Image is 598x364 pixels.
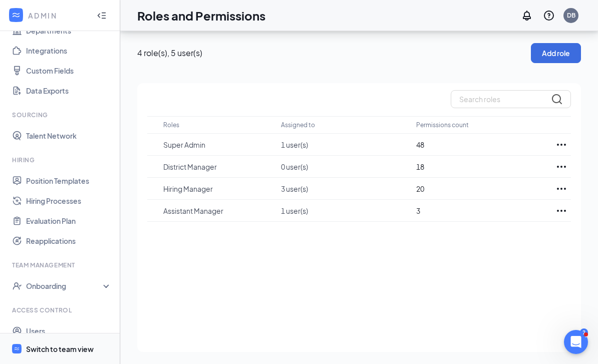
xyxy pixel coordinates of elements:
svg: QuestionInfo [543,10,555,22]
p: 1 user(s) [281,140,407,150]
div: DB [567,11,575,20]
svg: Ellipses [555,161,567,173]
iframe: Intercom live chat [564,330,588,354]
p: 0 user(s) [281,162,407,172]
svg: WorkstreamLogo [14,345,20,352]
div: Team Management [12,261,110,269]
a: Users [26,321,112,341]
div: Switch to team view [26,344,94,354]
p: Assistant Manager [163,206,270,216]
p: Permissions count [416,121,469,129]
div: Access control [12,306,110,314]
div: 20 [416,183,542,194]
p: 4 role(s), 5 user(s) [137,48,531,59]
h1: Roles and Permissions [137,7,265,24]
a: Position Templates [26,171,112,191]
svg: Ellipses [555,205,567,217]
p: Assigned to [281,121,315,129]
p: Hiring Manager [163,184,270,194]
div: 2 [580,328,588,337]
p: 3 user(s) [281,184,407,194]
p: Roles [163,121,179,129]
svg: MagnifyingGlass [551,93,563,105]
div: 18 [416,161,542,172]
svg: Ellipses [555,139,567,151]
a: Reapplications [26,231,112,251]
svg: Ellipses [555,183,567,195]
p: District Manager [163,162,270,172]
div: 48 [416,139,542,150]
div: 3 [416,205,542,216]
button: Add role [531,43,581,63]
a: Integrations [26,41,112,61]
a: Evaluation Plan [26,211,112,231]
div: Sourcing [12,111,110,119]
p: Super Admin [163,140,270,150]
svg: UserCheck [12,281,22,291]
a: Hiring Processes [26,191,112,211]
svg: WorkstreamLogo [11,10,21,20]
svg: Notifications [521,10,533,22]
input: Search roles [451,90,571,108]
div: Onboarding [26,281,103,291]
a: Talent Network [26,126,112,146]
a: Custom Fields [26,61,112,81]
div: Hiring [12,156,110,164]
a: Data Exports [26,81,112,101]
div: ADMIN [28,11,88,21]
p: 1 user(s) [281,206,407,216]
svg: Collapse [97,11,107,21]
